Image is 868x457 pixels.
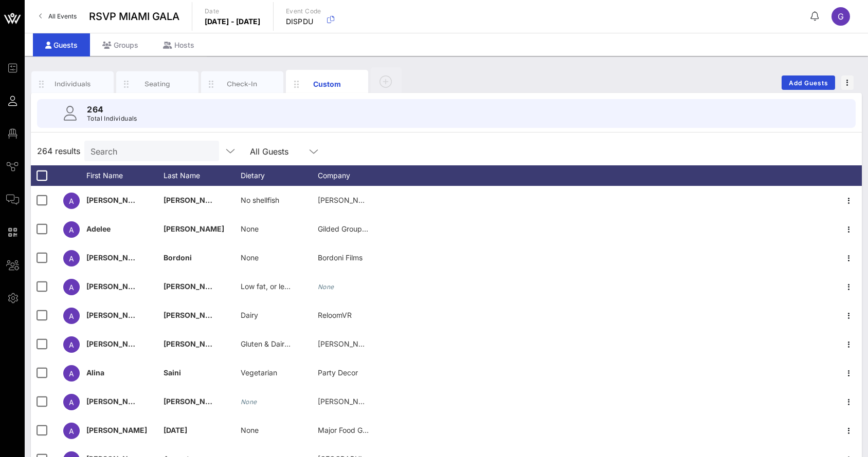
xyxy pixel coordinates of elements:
p: [DATE] - [DATE] [205,16,261,27]
i: None [318,283,334,291]
span: None [241,426,259,434]
span: [PERSON_NAME] [86,426,147,434]
p: Date [205,6,261,16]
span: Major Food Group / Major Food Events [318,426,447,434]
div: Guests [33,33,90,56]
span: [PERSON_NAME] [86,339,147,348]
div: Company [318,165,395,186]
div: Seating [135,79,180,89]
span: Party Decor [318,368,358,377]
span: A [69,312,74,320]
span: G [838,11,844,22]
span: All Events [48,12,77,20]
span: A [69,225,74,234]
p: 264 [87,103,137,116]
span: [PERSON_NAME] [86,397,147,406]
div: All Guests [250,147,288,156]
span: [PERSON_NAME] [164,311,224,319]
span: Gilded Group Decor [318,224,384,233]
span: RSVP MIAMI GALA [89,9,179,24]
span: [PERSON_NAME] Event Design [318,339,423,348]
span: [PERSON_NAME] [164,224,224,233]
button: Add Guests [782,75,835,90]
span: A [69,340,74,349]
span: None [241,224,259,233]
div: Check-In [220,79,265,89]
span: [PERSON_NAME] [86,311,147,319]
span: [PERSON_NAME] [164,339,224,348]
div: All Guests [244,141,326,161]
span: [PERSON_NAME] Events [318,397,402,406]
span: A [69,427,74,435]
span: A [69,398,74,407]
div: G [831,7,850,26]
span: No shellfish [241,196,279,204]
span: [PERSON_NAME] [86,196,147,204]
div: Last Name [164,165,241,186]
span: [PERSON_NAME] [86,253,147,262]
span: [PERSON_NAME] [164,282,224,291]
span: Dairy [241,311,258,319]
span: Add Guests [788,79,829,87]
a: All Events [33,8,83,25]
i: None [241,398,257,406]
p: DISPDU [286,16,321,27]
span: [PERSON_NAME] [164,397,224,406]
div: Individuals [50,79,96,89]
span: 264 results [37,145,80,157]
span: [PERSON_NAME] Weddings [318,196,413,204]
span: ReloomVR [318,311,352,319]
span: Low fat, or less to no sauce. Can eat chicken and white fish [241,282,440,291]
span: A [69,369,74,378]
span: A [69,197,74,205]
span: Gluten & Dairy Free [241,339,305,348]
span: None [241,253,259,262]
div: First Name [86,165,164,186]
span: A [69,254,74,263]
span: Adelee [86,224,111,233]
div: Groups [90,33,151,56]
span: A [69,283,74,292]
span: [DATE] [164,426,187,434]
div: Hosts [151,33,207,56]
span: Bordoni Films [318,253,363,262]
span: Saini [164,368,181,377]
div: Custom [304,79,350,89]
span: Alina [86,368,104,377]
span: Bordoni [164,253,192,262]
span: [PERSON_NAME] [164,196,224,204]
span: [PERSON_NAME] [86,282,147,291]
p: Event Code [286,6,321,16]
span: Vegetarian [241,368,277,377]
p: Total Individuals [87,113,137,124]
div: Dietary [241,165,318,186]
